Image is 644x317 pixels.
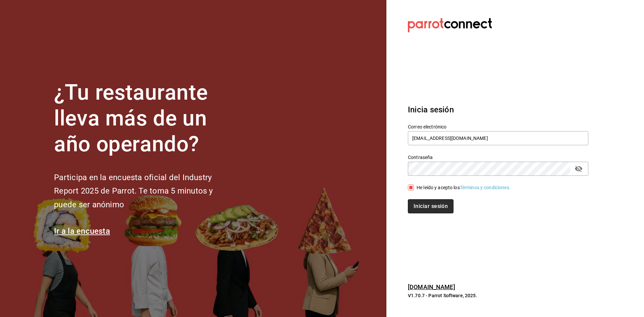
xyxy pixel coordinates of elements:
a: [DOMAIN_NAME] [408,283,455,290]
h3: Inicia sesión [408,104,588,116]
label: Contraseña [408,155,588,160]
button: passwordField [573,163,584,174]
button: Iniciar sesión [408,199,453,213]
p: V1.70.7 - Parrot Software, 2025. [408,292,588,299]
a: Ir a la encuesta [54,226,110,236]
a: Términos y condiciones. [460,185,511,190]
label: Correo electrónico [408,124,588,129]
h2: Participa en la encuesta oficial del Industry Report 2025 de Parrot. Te toma 5 minutos y puede se... [54,171,235,212]
h1: ¿Tu restaurante lleva más de un año operando? [54,80,235,157]
div: He leído y acepto los [417,184,511,191]
input: Ingresa tu correo electrónico [408,131,588,145]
